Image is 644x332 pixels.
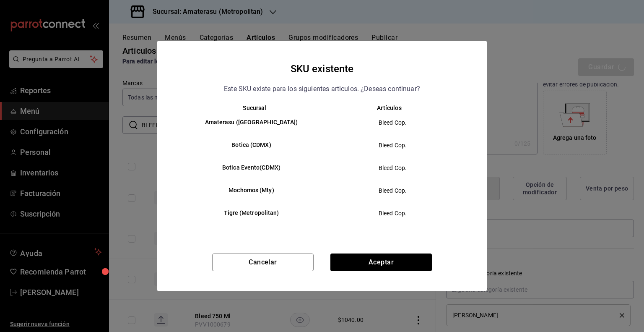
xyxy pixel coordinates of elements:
h6: Botica (CDMX) [187,141,315,150]
span: Bleed Cop. [329,164,456,172]
span: Bleed Cop. [329,209,456,217]
h4: SKU existente [291,61,354,77]
h6: Amaterasu ([GEOGRAPHIC_DATA]) [187,118,315,127]
span: Bleed Cop. [329,186,456,195]
h6: Tigre (Metropolitan) [187,209,315,218]
h6: Mochomos (Mty) [187,186,315,195]
h6: Botica Evento(CDMX) [187,163,315,173]
th: Artículos [322,105,470,111]
button: Aceptar [330,254,432,271]
span: Bleed Cop. [329,118,456,127]
span: Bleed Cop. [329,141,456,149]
button: Cancelar [212,254,314,271]
th: Sucursal [174,105,322,111]
p: Este SKU existe para los siguientes articulos. ¿Deseas continuar? [224,84,420,94]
